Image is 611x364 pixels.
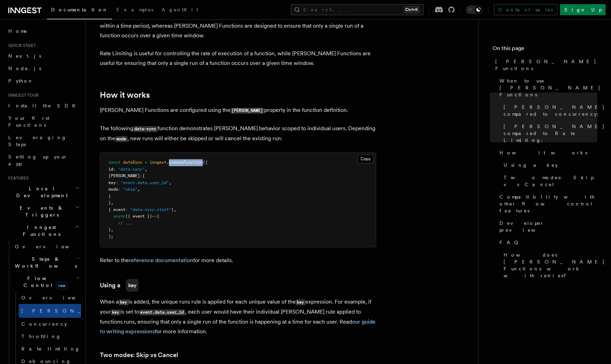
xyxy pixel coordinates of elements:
[100,350,178,360] a: Two modes: Skip vs Cancel
[497,146,597,159] a: How it works
[501,120,597,146] a: [PERSON_NAME] compared to Rate Limiting:
[108,234,113,239] span: );
[497,191,597,217] a: Compatibility with other flow control features
[493,55,597,75] a: [PERSON_NAME] Functions
[108,180,116,185] span: key
[108,160,121,165] span: const
[8,103,80,108] span: Install the SDK
[116,7,153,12] span: Examples
[100,49,376,68] p: Rate Limiting is useful for controlling the rate of execution of a function, while [PERSON_NAME] ...
[108,167,113,172] span: id
[108,194,111,199] span: }
[139,309,185,315] code: event.data.user_id
[8,154,68,166] span: Setting up your app
[157,2,202,19] a: AgentKit
[152,214,157,219] span: =>
[140,173,142,178] span: :
[119,299,128,305] code: key
[100,105,376,115] p: [PERSON_NAME] Functions are configured using the property in the function definition.
[47,2,112,19] a: Documentation
[230,108,264,114] code: [PERSON_NAME]
[130,207,171,212] span: "data-sync.start"
[6,151,81,170] a: Setting up your app
[113,214,125,219] span: async
[108,227,111,232] span: }
[404,6,419,13] kbd: Ctrl+K
[157,214,159,219] span: {
[8,53,41,59] span: Next.js
[6,43,36,48] span: Quick start
[560,4,605,15] a: Sign Up
[118,167,145,172] span: "data-sync"
[8,78,34,84] span: Python
[504,174,597,188] span: Two modes: Skip vs Cancel
[116,180,118,185] span: :
[493,44,597,55] h4: On this page
[100,124,376,144] p: The following function demonstrates [PERSON_NAME] behavior scoped to individual users. Depending ...
[108,173,140,178] span: [PERSON_NAME]
[162,7,198,12] span: AgentKit
[171,207,174,212] span: }
[133,126,157,132] code: data-sync
[6,204,75,218] span: Events & Triggers
[501,249,597,282] a: How does [PERSON_NAME] Functions work with retries?
[19,291,81,304] a: Overview
[501,159,597,171] a: Using a key
[21,346,80,352] span: Rate limiting
[497,236,597,249] a: FAQ
[126,279,139,291] code: key
[100,11,376,40] p: is similar to [PERSON_NAME] Functions, but it is designed to limit the number of runs started wit...
[501,101,597,120] a: [PERSON_NAME] compared to concurrency:
[6,221,81,240] button: Inngest Functions
[466,6,483,14] button: Toggle dark mode
[6,93,39,98] span: Inngest tour
[8,28,28,35] span: Home
[145,167,147,172] span: ,
[123,160,142,165] span: dataSync
[51,7,108,12] span: Documentation
[499,149,587,156] span: How it works
[6,62,81,75] a: Node.js
[169,180,171,185] span: ,
[12,256,77,269] span: Steps & Workflows
[291,4,423,15] button: Search...Ctrl+K
[497,217,597,236] a: Developer preview
[6,112,81,131] a: Your first Functions
[499,220,597,233] span: Developer preview
[504,162,558,169] span: Using a key
[112,2,157,19] a: Examples
[21,321,67,327] span: Concurrency
[499,239,522,246] span: FAQ
[113,167,116,172] span: :
[8,115,49,128] span: Your first Functions
[12,240,81,253] a: Overview
[6,182,81,202] button: Local Development
[150,160,166,165] span: inngest
[137,187,140,192] span: ,
[6,224,75,238] span: Inngest Functions
[504,251,605,279] span: How does [PERSON_NAME] Functions work with retries?
[118,187,121,192] span: :
[100,279,139,291] a: Using akey
[6,131,81,151] a: Leveraging Steps
[100,256,376,265] p: Refer to the for more details.
[125,214,152,219] span: ({ event })
[495,58,597,72] span: [PERSON_NAME] Functions
[8,66,41,71] span: Node.js
[118,221,133,226] span: // ...
[21,358,71,364] span: Debouncing
[12,253,81,272] button: Steps & Workflows
[108,187,118,192] span: mode
[19,318,81,330] a: Concurrency
[499,77,601,98] span: When to use [PERSON_NAME] Functions
[129,257,193,264] a: reference documentation
[21,295,93,300] span: Overview
[6,25,81,37] a: Home
[142,173,145,178] span: {
[108,200,111,205] span: }
[6,202,81,221] button: Events & Triggers
[121,180,169,185] span: "event.data.user_id"
[6,75,81,87] a: Python
[15,244,86,249] span: Overview
[499,193,597,214] span: Compatibility with other flow control features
